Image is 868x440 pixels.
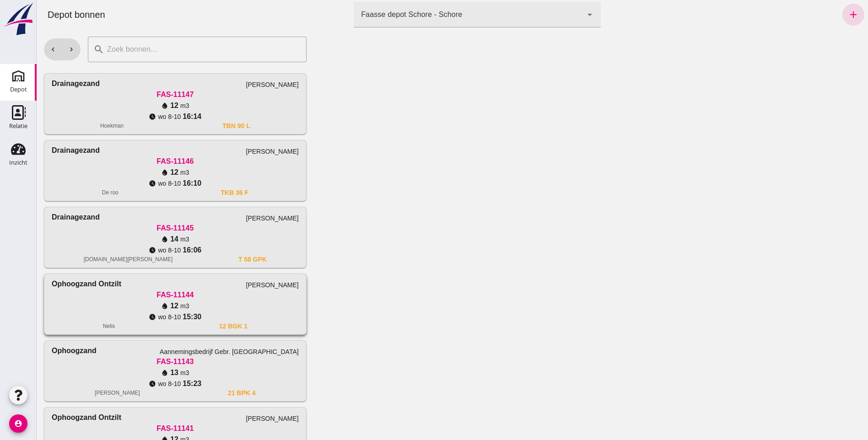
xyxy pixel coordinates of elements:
[15,279,85,290] div: Ophoogzand ontzilt
[121,379,144,388] span: wo 8-10
[134,300,142,311] span: 12
[183,322,211,330] div: 12 BGK 1
[7,73,270,134] a: Drainagezand[PERSON_NAME]FAS-1114712m3wo 8-1016:14HoekmanTBN 90 L
[811,9,822,20] i: add
[15,356,262,367] div: FAS-11143
[31,45,39,54] i: chevron_right
[124,369,132,376] i: water_drop
[7,207,270,268] a: Drainagezand[PERSON_NAME]FAS-1114514m3wo 8-1016:06[DOMAIN_NAME][PERSON_NAME]T 58 GPK
[15,223,262,234] div: FAS-11145
[9,414,27,433] i: account_circle
[144,368,152,377] span: m3
[121,246,144,255] span: wo 8-10
[58,389,103,397] div: [PERSON_NAME]
[7,340,270,402] a: OphoogzandAannemingsbedrijf Gebr. [GEOGRAPHIC_DATA]FAS-1114313m3wo 8-1015:23[PERSON_NAME]21 BPK 4
[7,274,270,335] a: Ophoogzand ontzilt[PERSON_NAME]FAS-1114412m3wo 8-1015:30Nelis12 BGK 1
[134,234,142,245] span: 14
[134,100,142,111] span: 12
[324,9,426,20] div: Faasse depot Schore - Schore
[146,245,165,256] span: 16:06
[184,189,212,196] div: TKB 36 F
[144,101,152,110] span: m3
[15,423,262,434] div: FAS-11141
[146,111,165,122] span: 16:14
[2,2,35,36] img: logo-small.a267ee39.svg
[15,345,60,356] div: Ophoogzand
[15,156,262,167] div: FAS-11146
[15,412,85,423] div: Ophoogzand ontzilt
[15,290,262,300] div: FAS-11144
[548,9,559,20] i: arrow_drop_down
[68,37,264,62] input: Zoek bonnen...
[146,178,165,189] span: 16:10
[4,8,76,21] div: Depot bonnen
[210,214,262,223] div: [PERSON_NAME]
[66,322,79,330] div: Nelis
[210,414,262,423] div: [PERSON_NAME]
[144,235,152,244] span: m3
[15,145,63,156] div: Drainagezand
[144,168,152,177] span: m3
[12,45,21,54] i: chevron_left
[210,147,262,156] div: [PERSON_NAME]
[134,367,142,378] span: 13
[186,122,214,129] div: TBN 90 L
[112,247,119,254] i: watch_later
[112,180,119,187] i: watch_later
[202,256,230,263] div: T 58 GPK
[15,212,63,223] div: Drainagezand
[121,312,144,322] span: wo 8-10
[15,89,262,100] div: FAS-11147
[112,113,119,120] i: watch_later
[121,112,144,121] span: wo 8-10
[191,389,219,397] div: 21 BPK 4
[134,167,142,178] span: 12
[124,102,132,109] i: water_drop
[47,256,136,263] div: [DOMAIN_NAME][PERSON_NAME]
[65,189,82,196] div: De roo
[57,44,68,55] i: search
[123,347,262,356] div: Aannemingsbedrijf Gebr. [GEOGRAPHIC_DATA]
[10,86,27,92] div: Depot
[112,313,119,321] i: watch_later
[144,301,152,311] span: m3
[124,169,132,176] i: water_drop
[64,122,87,129] div: Hoekman
[9,160,27,166] div: Inzicht
[7,140,270,201] a: Drainagezand[PERSON_NAME]FAS-1114612m3wo 8-1016:10De rooTKB 36 F
[124,302,132,310] i: water_drop
[146,311,165,322] span: 15:30
[15,78,63,89] div: Drainagezand
[124,236,132,243] i: water_drop
[121,179,144,188] span: wo 8-10
[112,380,119,387] i: watch_later
[146,378,165,389] span: 15:23
[9,123,27,129] div: Relatie
[210,80,262,89] div: [PERSON_NAME]
[210,280,262,290] div: [PERSON_NAME]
